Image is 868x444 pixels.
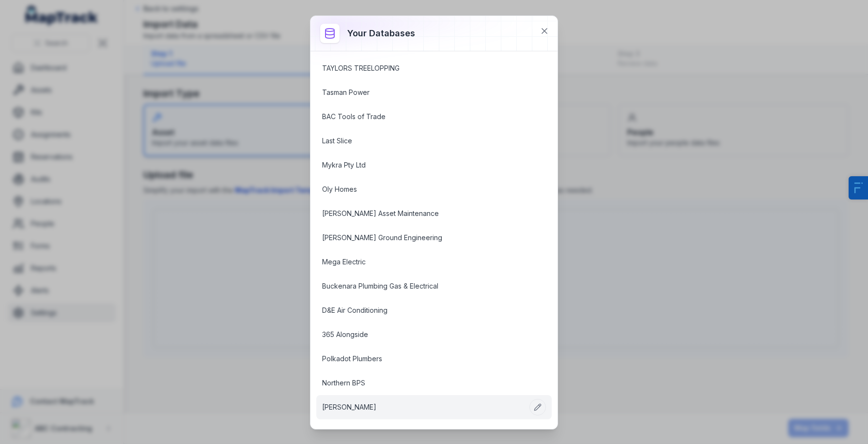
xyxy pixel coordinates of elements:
a: Tasman Power [322,88,523,97]
a: BAC Tools of Trade [322,112,523,122]
a: [PERSON_NAME] Ground Engineering [322,233,523,243]
a: Last Slice [322,136,523,146]
a: TAYLORS TREELOPPING [322,63,523,73]
a: [PERSON_NAME] [322,402,523,412]
a: D&E Air Conditioning [322,306,523,315]
a: Buckenara Plumbing Gas & Electrical [322,281,523,291]
a: Mega Electric [322,257,523,267]
a: Oly Homes [322,184,523,194]
a: Northern BPS [322,378,523,388]
a: Mykra Pty Ltd [322,160,523,170]
h3: Your databases [347,27,415,40]
a: 365 Alongside [322,330,523,339]
a: [PERSON_NAME] Asset Maintenance [322,209,523,218]
a: Polkadot Plumbers [322,354,523,364]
